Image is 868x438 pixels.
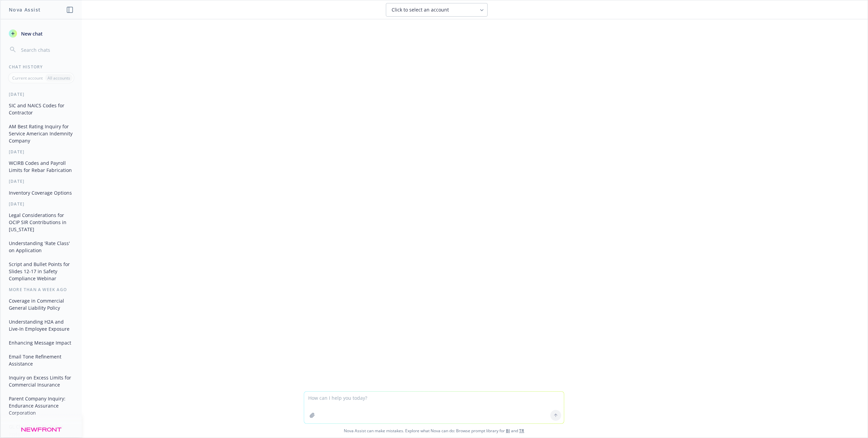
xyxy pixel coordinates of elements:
div: [DATE] [1,149,82,155]
button: Enhancing Message Impact [6,337,76,348]
p: All accounts [47,75,70,81]
a: BI [506,428,510,434]
h1: Nova Assist [9,6,41,13]
button: WCIRB Codes and Payroll Limits for Rebar Fabrication [6,157,76,176]
div: More than a week ago [1,287,82,292]
button: Coverage in Commercial General Liability Policy [6,295,76,313]
div: [DATE] [1,91,82,97]
button: Parent Company Inquiry: Endurance Assurance Corporation [6,393,76,418]
div: Chat History [1,64,82,70]
span: Click to select an account [392,6,449,13]
button: Legal Considerations for OCIP SIR Contributions in [US_STATE] [6,210,76,235]
button: New chat [6,27,76,40]
button: Understanding H2A and Live-In Employee Exposure [6,316,76,334]
a: TR [519,428,524,434]
button: Inventory Coverage Options [6,187,76,198]
button: Understanding 'Rate Class' on Application [6,238,76,256]
button: AM Best Rating Inquiry for Service American Indemnity Company [6,121,76,146]
button: Inquiry on Excess Limits for Commercial Insurance [6,372,76,390]
button: Email Tone Refinement Assistance [6,351,76,369]
span: Nova Assist can make mistakes. Explore what Nova can do: Browse prompt library for and [3,424,865,438]
div: [DATE] [1,178,82,184]
div: [DATE] [1,201,82,207]
input: Search chats [20,45,74,54]
button: Script and Bullet Points for Slides 12-17 in Safety Compliance Webinar [6,259,76,284]
p: Current account [12,75,43,81]
button: Click to select an account [386,3,488,17]
button: SIC and NAICS Codes for Contractor [6,100,76,118]
span: New chat [20,30,43,37]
